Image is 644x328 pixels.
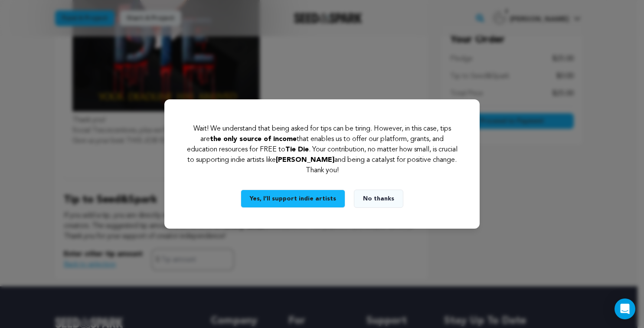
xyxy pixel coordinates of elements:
div: Open Intercom Messenger [615,298,635,319]
button: Yes, I’ll support indie artists [241,190,345,208]
span: Tie Die [285,146,309,153]
button: No thanks [354,190,403,208]
span: the only source of income [210,136,297,143]
span: [PERSON_NAME] [276,157,334,164]
p: Wait! We understand that being asked for tips can be tiring. However, in this case, tips are that... [185,124,459,176]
